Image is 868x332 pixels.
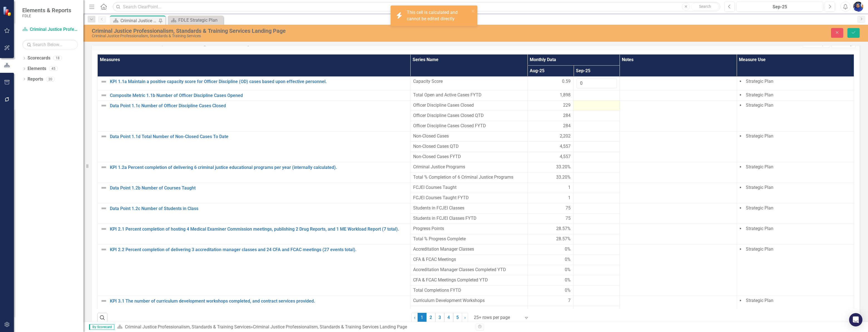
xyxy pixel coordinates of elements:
a: 4 [444,313,453,322]
span: Strategic Plan [746,164,773,169]
span: 0% [565,287,571,294]
span: Strategic Plan [746,92,773,98]
img: Not Defined [100,184,107,191]
span: By Scorecard [89,324,114,330]
span: Accreditation Manager Classes Completed YTD [413,267,524,273]
span: 284 [563,123,571,129]
a: KPI 3.1 The number of curriculum development workshops completed, and contract services provided. [110,299,407,304]
span: 0% [565,246,571,253]
a: Criminal Justice Professionalism, Standards & Training Services [125,324,251,329]
a: Data Point 1.1c Number of Officer Discipline Cases Closed [110,103,407,108]
span: Officer Discipline Cases Closed [413,102,524,109]
span: Students in FCJEI Classes FYTD [413,215,524,222]
small: FDLE [22,14,71,18]
a: KPI 2.2 Percent completion of delivering 3 accreditation manager classes and 24 CFA and FCAC meet... [110,247,407,252]
span: Officer Discipline Cases Closed FYTD [413,123,524,129]
span: 0% [565,267,571,273]
a: Data Point 1.2b Number of Courses Taught [110,186,407,191]
button: Search [691,3,719,11]
span: Progress Points [413,226,524,232]
div: 20 [46,77,55,81]
a: KPI 1.1a Maintain a positive capacity score for Officer Discipline (OD) cases based upon effectiv... [110,79,407,84]
input: Search ClearPoint... [113,2,720,12]
div: Sep-25 [738,4,821,10]
a: KPI 1.2a Percent completion of delivering 6 criminal justice educational programs per year (inter... [110,165,407,170]
span: CFA & FCAC Meetings [413,256,524,263]
span: Search [699,4,711,9]
span: 1 [568,184,571,191]
span: 33.20% [556,174,571,181]
img: Not Defined [100,226,107,232]
div: FDLE Strategic Plan [178,17,222,24]
a: 3 [435,313,444,322]
a: Data Point 1.1d Total Number of Non-Closed Cases To Date [110,134,407,139]
h3: Criminal Justice Professionalism, Standards & Training Services Measure Updater [96,41,672,46]
span: 1 [568,195,571,201]
button: Sep-25 [736,2,823,12]
span: Non-Closed Cases QTD [413,143,524,150]
span: Officer Discipline Cases Closed QTD [413,113,524,119]
a: Reports [28,76,43,83]
a: Composite Metric 1.1b Number of Officer Discipline Cases Opened [110,93,407,98]
span: Total Open and Active Cases FYTD [413,92,524,98]
a: Data Point 1.2c Number of Students in Class [110,206,407,211]
span: 33.20% [556,164,571,170]
span: Strategic Plan [746,133,773,139]
span: Strategic Plan [746,205,773,211]
span: Total % Progress Complete [413,236,524,242]
div: Criminal Justice Professionalism, Standards & Training Services [92,34,530,38]
span: Criminal Justice Programs [413,164,524,170]
div: 18 [53,56,62,61]
span: 75 [566,215,571,222]
span: 10 [566,308,571,314]
span: 75 [566,205,571,211]
div: » [117,324,472,330]
span: Strategic Plan [746,298,773,303]
img: Not Defined [100,133,107,140]
span: Contract Services Provided [413,308,524,314]
span: 4,557 [560,154,571,160]
button: close [471,8,475,14]
div: 45 [49,66,58,71]
a: 2 [426,313,435,322]
img: Not Defined [100,298,107,304]
img: Not Defined [100,78,107,85]
a: Scorecards [28,55,50,61]
img: Not Defined [100,205,107,212]
a: 5 [453,313,462,322]
span: Capacity Score [413,78,524,85]
span: Accreditation Manager Classes [413,246,524,253]
div: Criminal Justice Professionalism, Standards & Training Services Landing Page [120,17,157,24]
span: FCJEI Courses Taught [413,184,524,191]
a: KPI 2.1 Percent completion of hosting 4 Medical Examiner Commission meetings, publishing 2 Drug R... [110,227,407,232]
a: Criminal Justice Professionalism, Standards & Training Services [22,26,78,33]
span: Strategic Plan [746,103,773,108]
span: › [464,315,466,320]
img: Not Defined [100,246,107,253]
img: Not Defined [100,102,107,109]
span: 284 [563,113,571,119]
span: 7 [568,298,571,304]
span: Strategic Plan [746,185,773,190]
img: Not Defined [100,92,107,99]
span: Curriculum Development Workshops [413,298,524,304]
span: Strategic Plan [746,226,773,231]
span: Non-Closed Cases [413,133,524,139]
div: Open Intercom Messenger [849,313,862,326]
span: 4,557 [560,143,571,150]
div: This cell is calculated and cannot be edited directly [407,9,470,22]
span: CFA & FCAC Meetings Completed YTD [413,277,524,283]
a: FDLE Strategic Plan [169,17,222,24]
a: Elements [28,66,46,72]
div: Criminal Justice Professionalism, Standards & Training Services Landing Page [253,324,407,329]
span: 1 [418,313,426,322]
span: 1,898 [560,92,571,98]
span: ‹ [414,315,415,320]
span: 229 [563,102,571,109]
span: 2,202 [560,133,571,139]
span: 0.59 [562,78,571,85]
img: Somi Akter [853,2,863,12]
span: Students in FCJEI Classes [413,205,524,211]
span: Non-Closed Cases FYTD [413,154,524,160]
